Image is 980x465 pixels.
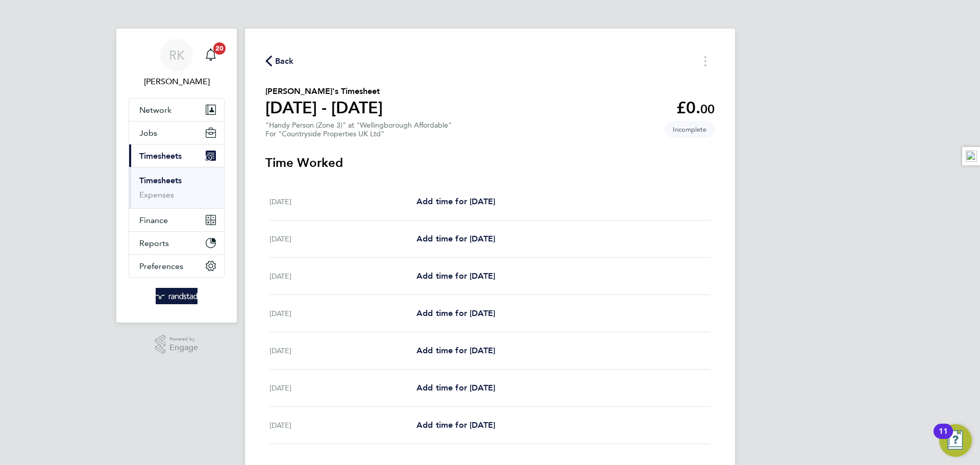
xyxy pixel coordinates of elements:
[116,29,237,323] nav: Main navigation
[416,307,495,320] a: Add time for [DATE]
[416,420,495,430] span: Add time for [DATE]
[265,130,452,138] div: For "Countryside Properties UK Ltd"
[265,85,383,97] h2: [PERSON_NAME]'s Timesheet
[416,271,495,281] span: Add time for [DATE]
[201,39,221,71] a: 20
[155,335,199,354] a: Powered byEngage
[416,195,495,208] a: Add time for [DATE]
[139,215,168,225] span: Finance
[156,288,198,304] img: randstad-logo-retina.png
[169,335,198,344] span: Powered by
[169,344,198,352] span: Engage
[700,102,715,116] span: 00
[129,255,224,277] button: Preferences
[269,233,416,245] div: [DATE]
[416,308,495,318] span: Add time for [DATE]
[416,346,495,355] span: Add time for [DATE]
[676,98,715,117] app-decimal: £0.
[416,345,495,357] a: Add time for [DATE]
[416,382,495,394] a: Add time for [DATE]
[129,144,224,167] button: Timesheets
[129,288,225,304] a: Go to home page
[139,105,171,115] span: Network
[269,307,416,320] div: [DATE]
[269,382,416,394] div: [DATE]
[129,232,224,254] button: Reports
[265,55,294,67] button: Back
[269,270,416,282] div: [DATE]
[269,195,416,208] div: [DATE]
[139,128,157,138] span: Jobs
[129,39,225,88] a: RK[PERSON_NAME]
[169,48,185,62] span: RK
[416,234,495,243] span: Add time for [DATE]
[129,209,224,231] button: Finance
[939,424,972,457] button: Open Resource Center, 11 new notifications
[129,99,224,121] button: Network
[416,233,495,245] a: Add time for [DATE]
[129,167,224,208] div: Timesheets
[265,121,452,138] div: "Handy Person (Zone 3)" at "Wellingborough Affordable"
[696,53,715,69] button: Timesheets Menu
[129,121,224,144] button: Jobs
[275,55,294,67] span: Back
[139,151,182,161] span: Timesheets
[416,270,495,282] a: Add time for [DATE]
[129,76,225,88] span: Russell Kerley
[939,431,948,445] div: 11
[269,345,416,357] div: [DATE]
[665,121,715,138] span: This timesheet is Incomplete.
[139,238,169,248] span: Reports
[265,155,715,171] h3: Time Worked
[265,97,383,118] h1: [DATE] - [DATE]
[213,42,226,55] span: 20
[416,197,495,206] span: Add time for [DATE]
[139,190,174,200] a: Expenses
[269,419,416,431] div: [DATE]
[139,261,183,271] span: Preferences
[416,383,495,393] span: Add time for [DATE]
[139,176,182,185] a: Timesheets
[416,419,495,431] a: Add time for [DATE]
